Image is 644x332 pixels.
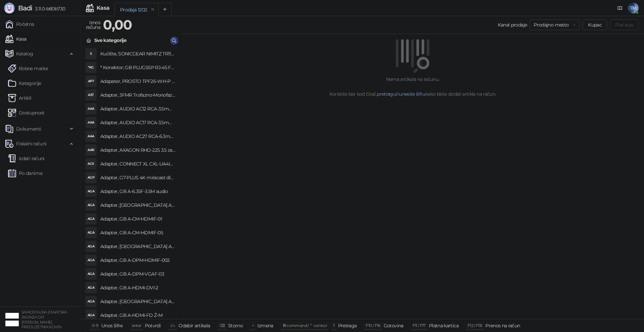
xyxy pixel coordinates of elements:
h4: * Konektor; GB PLUG5SP RJ-45 FTP Kat.5 [100,62,175,73]
h4: Adapter, [GEOGRAPHIC_DATA] A-AC-UKEU-001 UK na EU 7.5A [100,200,175,210]
div: Nema artikala na računu. Koristite bar kod čitač, ili kako biste dodali artikle na račun. [189,76,636,98]
h4: Adapter, G7 PLUS 4K miracast dlna airplay za TV [100,172,175,183]
div: Sve kategorije [94,37,126,44]
h4: Adapter, GB A-6.35F-3.5M audio [100,186,175,197]
h4: Adapater, PROSTO TPF26-WH-P razdelnik [100,76,175,87]
button: Kupac [583,19,607,30]
div: AGA [86,269,96,279]
span: F11 / F17 [413,323,426,328]
span: 0-9 [92,323,98,328]
span: Fiskalni računi [16,137,46,150]
h4: Adapter, AXAGON RHD-225 3.5 za 2x2.5 [100,145,175,155]
div: Gotovina [384,321,404,330]
h4: Adapter, AUDIO AC12 RCA-3.5mm mono [100,103,175,114]
div: ACX [86,158,96,169]
div: AGA [86,282,96,293]
span: Prodajno mesto [534,20,576,30]
h4: Kućište, SONICGEAR NIMITZ TR1100 belo BEZ napajanja [100,48,175,59]
span: F12 / F18 [468,323,482,328]
div: Platna kartica [429,321,459,330]
div: Kanal prodaje [498,21,527,29]
div: AAA [86,131,96,142]
span: enter [132,323,142,328]
div: S [86,48,96,59]
img: 64x64-companyLogo-ae27db6e-dfce-48a1-b68e-83471bd1bffd.png [5,313,19,326]
h4: Adapter, GB A-CM-HDMIF-05 [100,227,175,238]
div: AGA [86,310,96,321]
img: Logo [4,3,15,13]
span: f [333,323,334,328]
span: Badi [18,4,32,12]
small: SAMOSTALNA ZANATSKA RADNJA CAT [PERSON_NAME] PREDUZETNIK KOVIN [21,310,67,329]
button: Plaćanje [610,19,639,30]
a: unesite šifru [399,91,425,97]
div: Potvrdi [145,321,161,330]
div: Prodaja 1202 [120,6,147,13]
a: Po danima [8,167,42,180]
h4: Adapter, 3FMR Trofazno-Monofazni [100,90,175,100]
div: Unos šifre [101,321,123,330]
span: + [252,323,254,328]
a: Početna [5,17,34,31]
h4: Adapter, [GEOGRAPHIC_DATA] A-HDMI-FC Ž-M [100,296,175,307]
a: Dokumentacija [614,3,625,13]
div: A3T [86,90,96,100]
a: Kasa [5,32,26,46]
h4: Adapter, GB A-CM-HDMIF-01 [100,214,175,224]
h4: Adapter, GB A-DPM-VGAF-03 [100,269,175,279]
div: AGP [86,172,96,183]
h4: Adapter, GB A-DPM-HDMIF-002 [100,255,175,266]
div: Storno [228,321,243,330]
a: pretragu [377,91,396,97]
div: AGA [86,186,96,197]
span: 3.11.0-b80b730 [32,6,65,12]
strong: 0,00 [103,16,132,33]
div: Izmena [257,321,273,330]
div: AAR [86,145,96,155]
div: Kasa [97,5,109,11]
a: Robne marke [8,62,48,75]
span: TM [628,3,639,13]
a: Kategorije [8,77,41,90]
h4: Adapter, CONNECT XL CXL-UA4IN1 putni univerzalni [100,158,175,169]
div: Odabir artikala [178,321,210,330]
span: F10 / F16 [366,323,380,328]
div: AAA [86,117,96,128]
h4: Adapter, GB A-HDMI-DVI-2 [100,282,175,293]
a: Dostupnost [8,106,45,120]
button: Add tab [158,3,172,16]
div: Prenos na račun [485,321,520,330]
h4: Adapter, AUDIO AC27 RCA-6.3mm stereo [100,131,175,142]
div: AGA [86,227,96,238]
span: Dokumenti [16,122,41,136]
div: AGA [86,241,96,252]
button: remove [148,7,157,12]
h4: Adapter, GB A-HDMI-FD Ž-M [100,310,175,321]
div: Iznos računa [85,18,102,32]
div: AAA [86,103,96,114]
div: grid [81,47,181,319]
img: Artikli [8,94,16,102]
div: AGA [86,200,96,210]
div: AGA [86,255,96,266]
div: AGA [86,214,96,224]
div: Pretraga [338,321,357,330]
span: Katalog [16,47,33,60]
h4: Adapter, [GEOGRAPHIC_DATA] A-CMU3-LAN-05 hub [100,241,175,252]
span: ⌫ [219,323,225,328]
a: Izdati računi [8,152,45,165]
div: AGA [86,296,96,307]
span: ⌘ command / ⌃ control [282,323,327,328]
div: APT [86,76,96,87]
span: ↑/↓ [170,323,175,328]
h4: Adapter, AUDIO AC17 RCA-3.5mm stereo [100,117,175,128]
a: ArtikliArtikli [8,91,32,105]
